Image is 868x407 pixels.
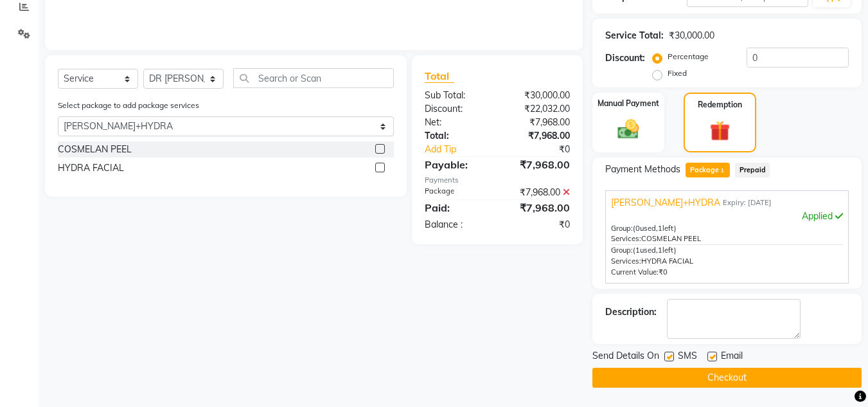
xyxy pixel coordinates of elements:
span: Services: [611,257,641,266]
div: ₹7,968.00 [497,129,580,143]
div: ₹7,968.00 [497,186,580,199]
div: ₹7,968.00 [497,157,580,172]
img: _cash.svg [611,117,646,141]
div: Balance : [415,218,497,231]
a: Add Tip [415,143,511,156]
div: ₹30,000.00 [669,29,714,42]
div: ₹0 [497,218,580,231]
label: Select package to add package services [58,100,199,111]
div: Package [415,186,497,199]
span: HYDRA FACIAL [641,257,693,266]
span: (0 [633,224,640,233]
div: ₹0 [511,143,580,156]
div: ₹22,032.00 [497,102,580,116]
span: (1 [633,246,640,255]
div: ₹7,968.00 [497,116,580,129]
span: 1 [719,167,726,175]
div: Applied [611,210,843,223]
div: ₹30,000.00 [497,89,580,102]
label: Manual Payment [598,98,659,109]
img: _gift.svg [704,118,736,143]
span: Total [425,69,454,83]
label: Percentage [668,51,709,62]
div: Discount: [605,51,645,65]
span: Email [721,349,743,365]
div: Paid: [415,200,497,215]
span: COSMELAN PEEL [641,234,701,243]
div: Payments [425,175,570,186]
div: COSMELAN PEEL [58,143,132,156]
div: ₹7,968.00 [497,200,580,215]
div: Payable: [415,157,497,172]
span: 1 [658,246,662,255]
span: used, left) [633,246,677,255]
span: Prepaid [735,163,770,177]
span: ₹0 [659,267,668,276]
div: Service Total: [605,29,664,42]
span: 1 [658,224,662,233]
span: SMS [678,349,697,365]
span: Package [686,163,730,177]
span: used, left) [633,224,677,233]
label: Redemption [698,99,742,111]
div: Net: [415,116,497,129]
div: Discount: [415,102,497,116]
input: Search or Scan [233,68,394,88]
span: Group: [611,224,633,233]
span: Current Value: [611,267,659,276]
span: [PERSON_NAME]+HYDRA [611,196,720,210]
span: Payment Methods [605,163,680,176]
span: Services: [611,234,641,243]
label: Fixed [668,68,687,79]
span: Expiry: [DATE] [723,197,772,208]
div: Total: [415,129,497,143]
span: Send Details On [592,349,659,365]
div: Sub Total: [415,89,497,102]
div: Description: [605,305,657,319]
button: Checkout [592,368,862,388]
span: Group: [611,246,633,255]
div: HYDRA FACIAL [58,161,124,175]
